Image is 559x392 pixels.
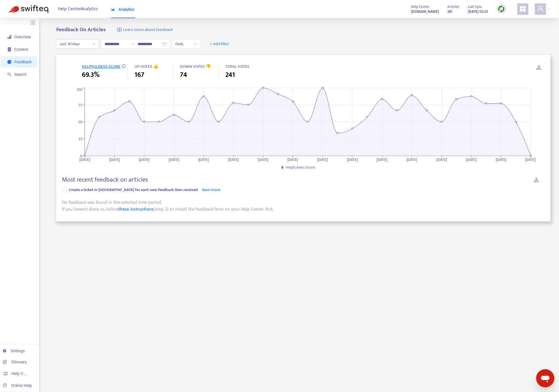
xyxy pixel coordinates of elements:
span: 167 [134,70,144,80]
span: + Add filter [210,41,229,47]
tspan: [DATE] [377,156,388,163]
a: Learn more about Feedback [117,27,173,33]
span: Feedback [14,60,32,64]
span: Help Centers [11,371,35,376]
span: Daily [175,40,197,48]
span: Content [14,47,28,52]
span: container [7,47,11,51]
a: these instructions [118,206,154,213]
tspan: [DATE] [288,156,298,163]
button: + Add filter [205,39,234,49]
span: signal [7,35,11,39]
span: appstore [519,5,526,12]
span: Help Center Analytics [58,4,98,14]
span: HELPFULNESS SCORE [82,63,120,70]
span: Last 30 days [60,40,95,48]
span: 69.3% [82,70,99,80]
tspan: [DATE] [407,156,417,163]
span: Help Center [411,4,430,10]
tspan: [DATE] [139,156,150,163]
b: Feedback On Articles [56,25,106,34]
a: Glossary [3,360,27,364]
span: Helpfulness Score [286,164,315,171]
span: Search [14,72,27,77]
span: swap-right [131,42,135,46]
tspan: 75 [78,102,82,108]
tspan: [DATE] [198,156,209,163]
tspan: [DATE] [525,156,536,163]
tspan: [DATE] [258,156,269,163]
span: to [131,42,135,46]
tspan: 25 [78,136,82,142]
div: No feedback was found in the selected time period. [62,199,545,206]
span: UP VOTES 👍 [134,63,159,70]
img: sync.dc5367851b00ba804db3.png [498,5,505,12]
tspan: 0 [80,152,82,159]
tspan: [DATE] [347,156,358,163]
img: image-link [117,28,122,32]
strong: [DOMAIN_NAME] [411,9,439,15]
a: Online Help [3,383,32,388]
span: Overview [14,35,31,39]
span: DOWN VOTES 👎 [180,63,211,70]
span: search [7,72,11,76]
tspan: [DATE] [169,156,179,163]
tspan: [DATE] [109,156,120,163]
tspan: [DATE] [496,156,507,163]
span: TOTAL VOTES [225,63,250,70]
span: 241 [225,70,235,80]
a: Settings [3,349,25,353]
a: [DOMAIN_NAME] [411,8,439,15]
div: If you haven't done so, follow (step 2) to install the feedback form on your Help Center first. [62,206,545,213]
span: Analytics [111,7,134,12]
span: Articles [447,4,459,10]
tspan: [DATE] [436,156,447,163]
span: Learn more about Feedback [123,27,173,33]
span: area-chart [111,7,115,11]
h4: Most recent feedback on articles [62,176,148,184]
strong: 281 [447,9,452,15]
strong: [DATE] 02:25 [468,9,488,15]
tspan: 100 [76,86,82,93]
span: 74 [180,70,187,80]
tspan: [DATE] [79,156,90,163]
img: Swifteq [9,5,48,13]
span: message [7,60,11,64]
tspan: 50 [78,119,82,125]
a: learn more [202,186,220,193]
tspan: [DATE] [228,156,239,163]
span: Last Sync [468,4,482,10]
tspan: [DATE] [317,156,328,163]
iframe: Button to launch messaging window [536,369,554,387]
span: Create a ticket in [GEOGRAPHIC_DATA] for each new feedback item received [69,186,198,193]
tspan: [DATE] [466,156,477,163]
span: user [537,5,544,12]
